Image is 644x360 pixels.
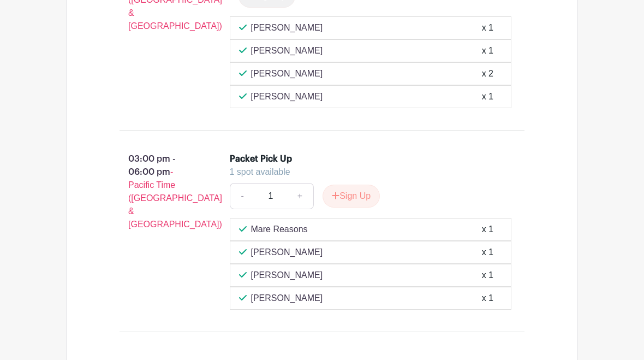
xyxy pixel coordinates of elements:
[482,68,493,81] div: x 2
[482,91,493,104] div: x 1
[482,246,493,259] div: x 1
[251,68,323,81] p: [PERSON_NAME]
[482,292,493,305] div: x 1
[323,185,380,208] button: Sign Up
[482,269,493,282] div: x 1
[128,168,222,229] span: - Pacific Time ([GEOGRAPHIC_DATA] & [GEOGRAPHIC_DATA])
[230,166,503,179] div: 1 spot available
[251,22,323,35] p: [PERSON_NAME]
[251,269,323,282] p: [PERSON_NAME]
[482,45,493,58] div: x 1
[102,149,212,236] p: 03:00 pm - 06:00 pm
[482,223,493,237] div: x 1
[251,91,323,104] p: [PERSON_NAME]
[251,246,323,259] p: [PERSON_NAME]
[230,184,255,210] a: -
[287,184,314,210] a: +
[230,153,292,166] div: Packet Pick Up
[251,223,308,237] p: Mare Reasons
[251,292,323,305] p: [PERSON_NAME]
[482,22,493,35] div: x 1
[251,45,323,58] p: [PERSON_NAME]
